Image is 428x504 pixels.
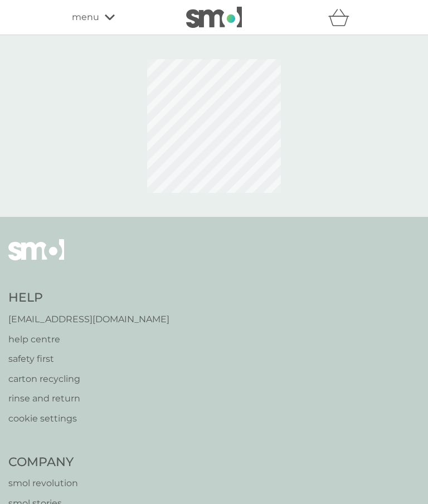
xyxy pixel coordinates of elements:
[8,239,64,277] img: smol
[328,6,356,28] div: basket
[8,391,169,406] a: rinse and return
[72,10,99,25] span: menu
[8,476,128,491] a: smol revolution
[8,454,128,471] h4: Company
[186,7,242,28] img: smol
[8,411,169,426] a: cookie settings
[8,332,169,347] a: help centre
[8,352,169,366] a: safety first
[8,372,169,386] a: carton recycling
[8,312,169,327] a: [EMAIL_ADDRESS][DOMAIN_NAME]
[8,289,169,307] h4: Help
